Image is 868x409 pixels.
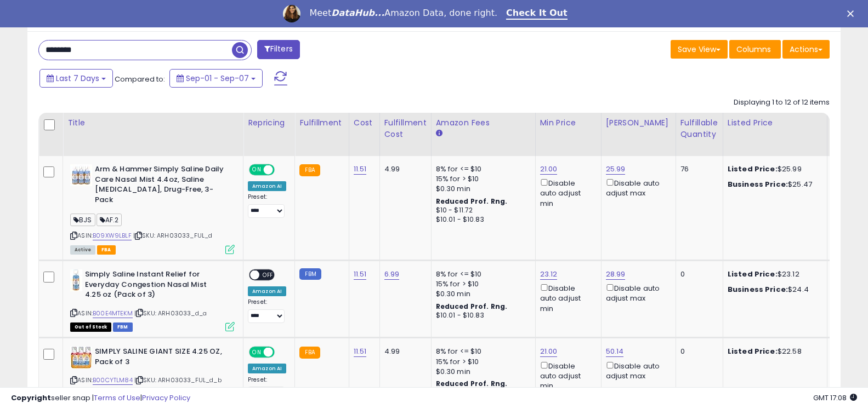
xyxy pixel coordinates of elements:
a: 6.99 [384,269,400,280]
div: 8% for <= $10 [436,347,527,356]
span: Columns [736,44,771,55]
div: Title [67,117,239,129]
div: 15% for > $10 [436,174,527,184]
a: 11.51 [354,164,367,175]
div: ASIN: [70,164,235,253]
button: Save View [671,40,728,59]
span: | SKU: ARH03033_FUL_d_b [134,376,222,384]
div: Close [847,10,858,16]
span: ON [250,348,264,357]
div: $0.30 min [436,289,527,299]
div: Disable auto adjust max [606,282,667,303]
div: ASIN: [70,347,235,398]
div: $10 - $11.72 [436,206,527,215]
div: Repricing [248,117,290,129]
span: | SKU: ARH03033_FUL_d [133,231,213,240]
div: $22.58 [728,347,819,356]
small: FBM [299,268,321,280]
div: 0 [680,347,714,356]
span: FBA [97,245,116,255]
span: FBM [113,322,133,332]
div: Disable auto adjust max [606,177,667,198]
div: $10.01 - $10.83 [436,311,527,320]
button: Sep-01 - Sep-07 [169,69,263,88]
div: Amazon AI [248,364,286,373]
div: Disable auto adjust max [606,360,667,381]
span: OFF [273,165,291,175]
div: $0.30 min [436,367,527,377]
div: Displaying 1 to 12 of 12 items [734,97,830,108]
div: ASIN: [70,269,235,330]
span: Last 7 Days [56,73,99,84]
div: 8% for <= $10 [436,269,527,279]
img: 515bDHcM2xL._SL40_.jpg [70,347,92,368]
b: Simply Saline Instant Relief for Everyday Congestion Nasal Mist 4.25 oz (Pack of 3) [85,269,218,303]
span: OFF [273,348,291,357]
strong: Copyright [11,393,51,403]
a: B00E4MTEKM [93,309,133,318]
b: Listed Price: [728,346,778,356]
b: SIMPLY SALINE GIANT SIZE 4.25 OZ, Pack of 3 [95,347,228,370]
div: Min Price [540,117,597,129]
div: Preset: [248,376,286,401]
a: Terms of Use [94,393,140,403]
span: Compared to: [115,74,165,84]
div: Amazon Fees [436,117,531,129]
b: Business Price: [728,179,788,189]
div: $25.47 [728,180,819,189]
div: Disable auto adjust min [540,282,593,314]
div: Amazon AI [248,286,286,296]
button: Filters [257,40,300,59]
div: $23.12 [728,269,819,279]
span: AF.2 [97,214,122,226]
span: All listings currently available for purchase on Amazon [70,245,95,255]
div: 4.99 [384,164,423,174]
img: Profile image for Georgie [283,5,300,22]
a: 11.51 [354,346,367,357]
div: 15% for > $10 [436,357,527,367]
small: Amazon Fees. [436,129,442,139]
div: Disable auto adjust min [540,177,593,209]
span: All listings that are currently out of stock and unavailable for purchase on Amazon [70,322,111,332]
span: 2025-09-15 17:08 GMT [813,393,857,403]
img: 31S7ZoVIYBL._SL40_.jpg [70,269,82,291]
a: B00CYTLM84 [93,376,133,385]
div: Meet Amazon Data, done right. [309,8,497,19]
div: Fulfillment [299,117,344,129]
div: 4.99 [384,347,423,356]
div: $10.01 - $10.83 [436,215,527,224]
img: 51n47pJYTJL._SL40_.jpg [70,164,92,186]
button: Actions [782,40,830,59]
i: DataHub... [331,8,384,18]
div: 76 [680,164,714,174]
div: Listed Price [728,117,822,129]
b: Listed Price: [728,269,778,279]
div: $24.4 [728,285,819,295]
a: 21.00 [540,346,558,357]
span: Sep-01 - Sep-07 [186,73,249,84]
b: Reduced Prof. Rng. [436,302,508,311]
div: Preset: [248,298,286,323]
a: 28.99 [606,269,626,280]
div: seller snap | | [11,393,190,404]
div: Fulfillment Cost [384,117,427,140]
span: OFF [259,270,277,280]
div: $25.99 [728,164,819,174]
button: Last 7 Days [39,69,113,88]
a: 21.00 [540,164,558,175]
small: FBA [299,164,320,176]
div: Fulfillable Quantity [680,117,718,140]
a: 25.99 [606,164,626,175]
div: [PERSON_NAME] [606,117,671,129]
a: B09XW9LBLF [93,231,132,240]
div: Preset: [248,193,286,218]
div: Disable auto adjust min [540,360,593,391]
small: FBA [299,347,320,359]
b: Listed Price: [728,164,778,174]
a: 50.14 [606,346,624,357]
div: Amazon AI [248,181,286,191]
div: $0.30 min [436,184,527,194]
div: 15% for > $10 [436,279,527,289]
span: | SKU: ARH03033_d_a [134,309,207,318]
span: BJS [70,214,95,226]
